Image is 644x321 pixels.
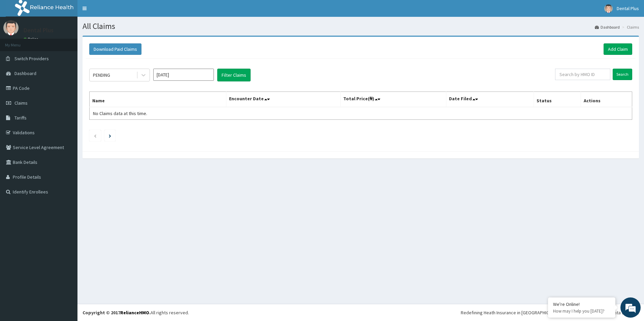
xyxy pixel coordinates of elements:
[226,92,340,107] th: Encounter Date
[534,92,581,107] th: Status
[581,92,632,107] th: Actions
[461,309,639,316] div: Redefining Heath Insurance in [GEOGRAPHIC_DATA] using Telemedicine and Data Science!
[89,43,141,55] button: Download Paid Claims
[446,92,534,107] th: Date Filed
[553,308,610,314] p: How may I help you today?
[555,69,610,80] input: Search by HMO ID
[153,69,214,81] input: Select Month and Year
[14,115,27,121] span: Tariffs
[90,92,226,107] th: Name
[120,310,149,316] a: RelianceHMO
[595,24,620,30] a: Dashboard
[14,70,36,76] span: Dashboard
[553,301,610,307] div: We're Online!
[617,5,639,11] span: Dental Plus
[93,72,110,78] div: PENDING
[77,304,644,321] footer: All rights reserved.
[620,24,639,30] li: Claims
[3,20,19,35] img: User Image
[341,92,446,107] th: Total Price(₦)
[109,133,111,139] a: Next page
[24,27,54,33] p: Dental Plus
[24,37,40,41] a: Online
[83,22,639,31] h1: All Claims
[14,56,49,62] span: Switch Providers
[83,310,151,316] strong: Copyright © 2017 .
[604,4,613,13] img: User Image
[14,100,28,106] span: Claims
[93,110,147,116] span: No Claims data at this time.
[217,69,251,81] button: Filter Claims
[94,133,97,139] a: Previous page
[604,43,632,55] a: Add Claim
[613,69,632,80] input: Search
